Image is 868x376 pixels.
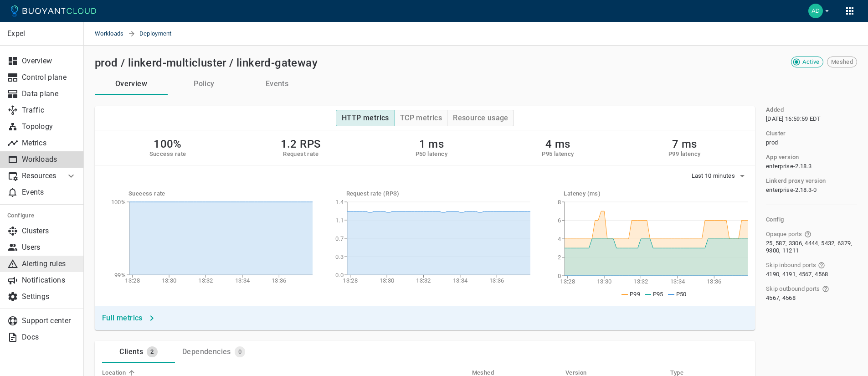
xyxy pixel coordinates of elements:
tspan: 13:34 [235,277,250,284]
h5: Added [766,106,784,113]
p: Docs [22,333,77,342]
p: Settings [22,292,77,301]
a: Clients2 [102,341,175,363]
h5: Latency (ms) [564,190,748,197]
a: Workloads [95,22,128,46]
span: Skip outbound ports [766,285,820,293]
span: Last 10 minutes [692,172,737,180]
tspan: 100% [111,199,126,206]
p: Events [22,188,77,197]
a: Full metrics [98,310,159,326]
span: 0 [235,348,245,355]
span: Deployment [139,22,183,46]
div: Dependencies [179,344,231,356]
tspan: 0.7 [335,235,344,242]
span: P95 [653,291,663,298]
h5: Success rate [128,190,313,197]
p: Traffic [22,106,77,115]
p: Notifications [22,276,77,285]
tspan: 0.0 [335,272,344,278]
button: Overview [95,73,168,95]
span: 4567, 4568 [766,294,796,302]
tspan: 99% [114,272,126,278]
h5: P99 latency [668,150,700,158]
svg: Ports that bypass the Linkerd proxy for outgoing connections [822,285,829,293]
tspan: 13:36 [707,278,722,285]
h5: P95 latency [542,150,574,158]
h5: Request rate (RPS) [346,190,530,197]
tspan: 13:32 [416,277,431,284]
tspan: 4 [558,236,561,242]
tspan: 1.1 [335,217,344,224]
p: Overview [22,57,77,66]
button: Resource usage [447,110,514,126]
tspan: 13:32 [198,277,213,284]
tspan: 13:36 [489,277,504,284]
tspan: 13:28 [560,278,575,285]
span: 25, 587, 3306, 4444, 5432, 6379, 9300, 11211 [766,240,855,254]
h4: Resource usage [453,113,508,123]
p: Workloads [22,155,77,164]
h4: HTTP metrics [342,113,389,123]
h5: Cluster [766,130,786,137]
button: Events [241,73,313,95]
img: Adam Glenn [808,4,823,18]
span: prod [766,139,778,146]
span: P50 [676,291,687,298]
h5: Success rate [149,150,186,158]
tspan: 13:30 [597,278,612,285]
h5: Config [766,216,857,223]
tspan: 13:34 [670,278,685,285]
tspan: 13:28 [343,277,358,284]
h2: 7 ms [668,138,700,150]
h2: 100% [149,138,186,150]
tspan: 1.4 [335,199,344,206]
h4: TCP metrics [400,113,442,123]
tspan: 8 [558,199,561,206]
button: Last 10 minutes [692,169,748,183]
svg: Ports that bypass the Linkerd proxy for incoming connections [818,262,825,269]
span: enterprise-2.18.3-0 [766,186,817,194]
span: Thu, 24 Jul 2025 20:59:59 UTC [766,115,821,123]
span: Meshed [827,58,857,66]
tspan: 2 [558,254,561,261]
a: Dependencies0 [175,341,252,363]
p: Support center [22,316,77,325]
h4: Full metrics [102,314,143,323]
p: Resources [22,171,58,180]
svg: Ports that skip Linkerd protocol detection [804,231,812,238]
tspan: 13:30 [162,277,177,284]
tspan: 13:28 [125,277,140,284]
p: Metrics [22,139,77,148]
span: 2 [147,348,157,355]
h5: P50 latency [416,150,447,158]
p: Topology [22,122,77,131]
tspan: 0.3 [335,253,344,260]
h2: 1 ms [416,138,447,150]
button: Policy [168,73,241,95]
tspan: 6 [558,217,561,224]
tspan: 13:34 [452,277,467,284]
h2: 1.2 RPS [281,138,321,150]
p: Control plane [22,73,77,82]
h5: Linkerd proxy version [766,177,826,185]
tspan: 13:36 [272,277,287,284]
span: Active [799,58,823,66]
button: HTTP metrics [336,110,395,126]
p: Clusters [22,227,77,236]
span: 4190, 4191, 4567, 4568 [766,271,828,278]
h5: App version [766,154,799,161]
tspan: 13:30 [380,277,395,284]
span: Opaque ports [766,231,802,238]
h5: Request rate [281,150,321,158]
p: Alerting rules [22,259,77,268]
h2: 4 ms [542,138,574,150]
h2: prod / linkerd-multicluster / linkerd-gateway [95,57,318,69]
span: Skip inbound ports [766,262,816,269]
tspan: 0 [558,273,561,279]
p: Data plane [22,89,77,98]
span: enterprise-2.18.3 [766,163,812,170]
